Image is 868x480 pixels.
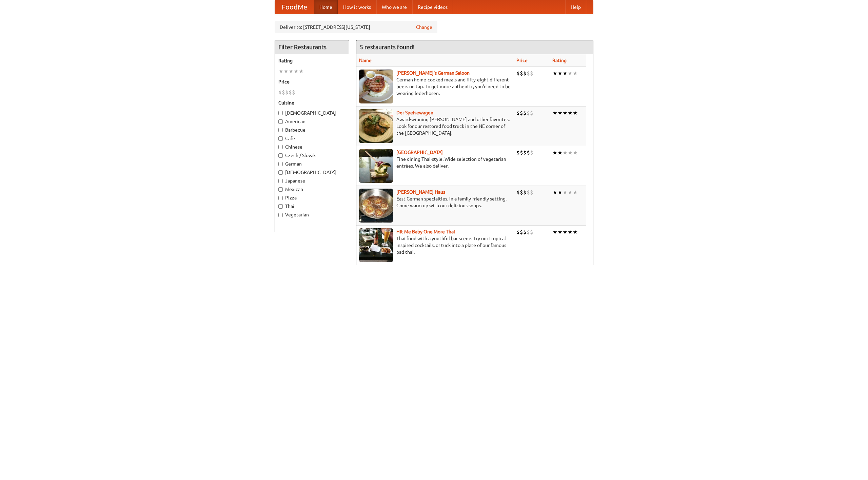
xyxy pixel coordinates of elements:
li: $ [516,228,520,236]
li: ★ [299,68,304,75]
a: Hit Me Baby One More Thai [396,229,455,234]
li: $ [530,70,533,77]
h4: Filter Restaurants [275,40,349,54]
li: ★ [563,149,568,156]
li: $ [530,189,533,196]
li: ★ [552,70,557,77]
li: ★ [568,109,573,117]
li: $ [527,189,530,196]
a: Price [516,58,528,63]
h5: Rating [278,57,346,64]
input: Mexican [278,187,283,192]
li: ★ [568,70,573,77]
li: ★ [283,68,289,75]
p: Fine dining Thai-style. Wide selection of vegetarian entrées. We also deliver. [359,156,511,169]
img: esthers.jpg [359,70,393,103]
p: Award-winning [PERSON_NAME] and other favorites. Look for our restored food truck in the NE corne... [359,116,511,136]
li: ★ [573,189,578,196]
li: ★ [552,189,557,196]
input: Japanese [278,179,283,183]
li: $ [282,89,285,96]
label: Barbecue [278,127,346,133]
li: $ [520,149,523,156]
img: speisewagen.jpg [359,109,393,143]
h5: Price [278,78,346,85]
label: Mexican [278,186,346,193]
li: ★ [568,189,573,196]
input: Chinese [278,145,283,149]
p: Thai food with a youthful bar scene. Try our tropical inspired cocktails, or tuck into a plate of... [359,235,511,255]
input: Czech / Slovak [278,153,283,158]
li: ★ [563,228,568,236]
li: ★ [552,109,557,117]
label: German [278,160,346,167]
li: ★ [563,189,568,196]
li: $ [516,189,520,196]
li: $ [516,109,520,117]
a: [PERSON_NAME]'s German Saloon [396,70,470,76]
li: ★ [557,189,563,196]
li: $ [527,109,530,117]
li: ★ [557,228,563,236]
li: ★ [573,228,578,236]
li: $ [516,149,520,156]
input: Barbecue [278,128,283,132]
input: German [278,162,283,166]
li: ★ [568,228,573,236]
input: Pizza [278,196,283,200]
li: $ [520,109,523,117]
a: Help [565,0,586,14]
label: [DEMOGRAPHIC_DATA] [278,169,346,176]
li: ★ [278,68,283,75]
li: ★ [563,70,568,77]
label: Vegetarian [278,211,346,218]
li: $ [289,89,292,96]
a: Name [359,58,372,63]
li: $ [520,189,523,196]
li: ★ [573,109,578,117]
a: FoodMe [275,0,314,14]
li: ★ [573,149,578,156]
a: Rating [552,58,567,63]
input: American [278,119,283,124]
label: Chinese [278,143,346,150]
li: $ [527,70,530,77]
li: $ [516,70,520,77]
li: $ [523,228,527,236]
li: ★ [557,109,563,117]
li: ★ [573,70,578,77]
a: Home [314,0,338,14]
li: ★ [568,149,573,156]
label: Cafe [278,135,346,142]
p: German home-cooked meals and fifty-eight different beers on tap. To get more authentic, you'd nee... [359,76,511,97]
li: ★ [563,109,568,117]
label: American [278,118,346,125]
a: Change [416,24,432,31]
li: $ [520,228,523,236]
li: $ [523,70,527,77]
a: Der Speisewagen [396,110,433,115]
li: ★ [294,68,299,75]
input: [DEMOGRAPHIC_DATA] [278,170,283,175]
a: How it works [338,0,376,14]
h5: Cuisine [278,99,346,106]
li: ★ [552,228,557,236]
li: $ [527,228,530,236]
li: $ [285,89,289,96]
li: $ [527,149,530,156]
li: $ [278,89,282,96]
img: babythai.jpg [359,228,393,262]
ng-pluralize: 5 restaurants found! [360,44,415,50]
a: [GEOGRAPHIC_DATA] [396,150,443,155]
li: $ [523,109,527,117]
li: $ [530,149,533,156]
a: [PERSON_NAME] Haus [396,189,445,195]
div: Deliver to: [STREET_ADDRESS][US_STATE] [275,21,437,33]
img: satay.jpg [359,149,393,183]
li: ★ [552,149,557,156]
li: $ [530,228,533,236]
li: $ [523,149,527,156]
